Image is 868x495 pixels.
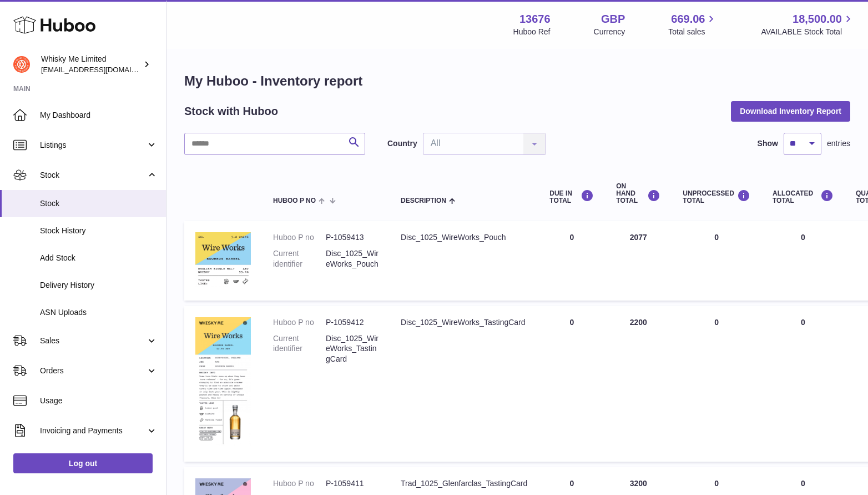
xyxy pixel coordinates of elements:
span: AVAILABLE Stock Total [761,27,855,37]
span: 18,500.00 [793,12,842,27]
h2: Stock with Huboo [184,104,278,119]
div: Whisky Me Limited [41,54,141,75]
div: DUE IN TOTAL [549,189,594,204]
span: Stock [40,170,146,181]
strong: GBP [601,12,625,27]
span: Stock [40,198,158,209]
dd: Disc_1025_WireWorks_TastingCard [326,333,379,365]
a: Log out [13,453,153,473]
div: Disc_1025_WireWorks_Pouch [401,232,527,243]
div: ON HAND Total [616,183,660,205]
span: 669.06 [671,12,705,27]
h1: My Huboo - Inventory report [184,72,850,90]
td: 0 [538,306,605,462]
dd: Disc_1025_WireWorks_Pouch [326,248,379,269]
label: Show [758,138,778,149]
div: Trad_1025_Glenfarclas_TastingCard [401,478,527,489]
span: Usage [40,396,158,406]
span: Orders [40,366,146,376]
div: Currency [594,27,625,37]
dd: P-1059411 [326,478,379,489]
td: 2077 [605,221,672,301]
dt: Current identifier [273,333,326,365]
span: Huboo P no [273,197,316,204]
img: product image [195,317,251,448]
dt: Current identifier [273,248,326,269]
td: 0 [761,221,845,301]
dt: Huboo P no [273,232,326,243]
span: Add Stock [40,253,158,263]
span: ASN Uploads [40,307,158,318]
label: Country [387,138,417,149]
span: Total sales [668,27,718,37]
strong: 13676 [519,12,551,27]
td: 0 [761,306,845,462]
span: Sales [40,336,146,346]
dt: Huboo P no [273,478,326,489]
dt: Huboo P no [273,317,326,328]
span: Stock History [40,226,158,236]
td: 0 [672,221,761,301]
td: 2200 [605,306,672,462]
button: Download Inventory Report [731,101,850,121]
div: Disc_1025_WireWorks_TastingCard [401,317,527,328]
span: Listings [40,140,146,151]
span: Description [401,197,446,204]
dd: P-1059412 [326,317,379,328]
span: entries [827,138,850,149]
a: 18,500.00 AVAILABLE Stock Total [761,12,855,37]
div: Huboo Ref [513,27,551,37]
div: UNPROCESSED Total [683,189,750,204]
dd: P-1059413 [326,232,379,243]
td: 0 [672,306,761,462]
div: ALLOCATED Total [773,189,834,204]
span: Delivery History [40,280,158,291]
span: Invoicing and Payments [40,426,146,436]
span: My Dashboard [40,110,158,121]
td: 0 [538,221,605,301]
a: 669.06 Total sales [668,12,718,37]
img: orders@whiskyshop.com [13,56,30,73]
img: product image [195,232,251,287]
span: [EMAIL_ADDRESS][DOMAIN_NAME] [41,65,163,74]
